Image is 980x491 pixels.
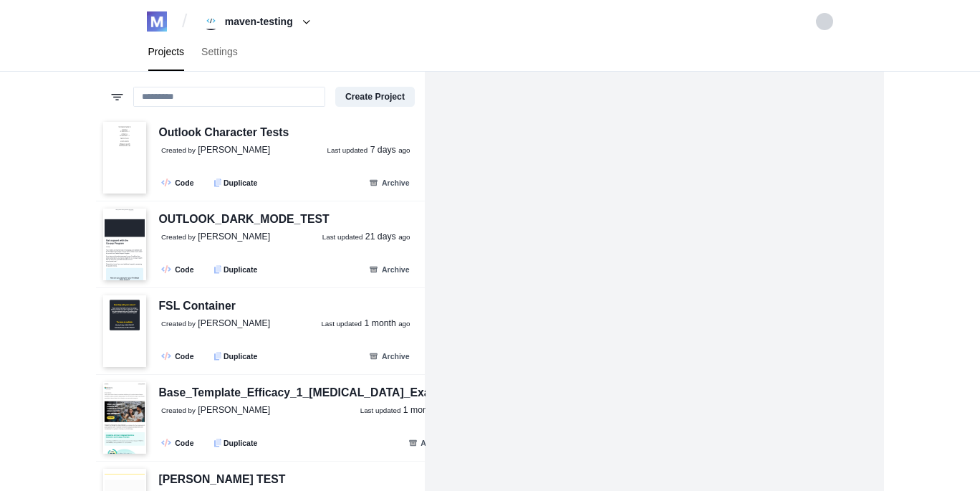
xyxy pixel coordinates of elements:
[182,10,187,33] span: /
[159,124,289,142] div: Outlook Character Tests
[335,87,415,107] button: Create Project
[327,144,410,157] a: Last updated 7 days ago
[198,318,270,328] span: [PERSON_NAME]
[159,211,330,229] div: OUTLOOK_DARK_MODE_TEST
[156,434,201,451] a: Code
[147,11,167,32] img: logo
[161,320,196,328] small: Created by
[398,320,410,328] small: ago
[398,146,410,154] small: ago
[321,318,410,330] a: Last updated 1 month ago
[159,297,236,315] div: FSL Container
[206,174,265,191] button: Duplicate
[159,471,286,489] div: [PERSON_NAME] TEST
[360,406,401,414] small: Last updated
[322,233,363,241] small: Last updated
[198,232,270,242] span: [PERSON_NAME]
[400,434,456,451] button: Archive
[206,348,265,364] button: Duplicate
[322,231,410,244] a: Last updated 21 days ago
[161,406,196,414] small: Created by
[327,146,368,154] small: Last updated
[206,261,265,277] button: Duplicate
[206,434,265,451] button: Duplicate
[198,145,270,155] span: [PERSON_NAME]
[156,348,201,364] a: Code
[360,404,449,417] a: Last updated 1 month ago
[159,384,457,402] div: Base_Template_Efficacy_1_[MEDICAL_DATA]_Example
[361,261,418,277] button: Archive
[140,33,193,71] a: Projects
[193,33,246,71] a: Settings
[321,320,362,328] small: Last updated
[161,146,196,154] small: Created by
[156,174,201,191] a: Code
[398,233,410,241] small: ago
[156,261,201,277] a: Code
[361,348,418,364] button: Archive
[361,174,418,191] button: Archive
[161,233,196,241] small: Created by
[198,405,270,415] span: [PERSON_NAME]
[197,10,320,33] button: maven-testing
